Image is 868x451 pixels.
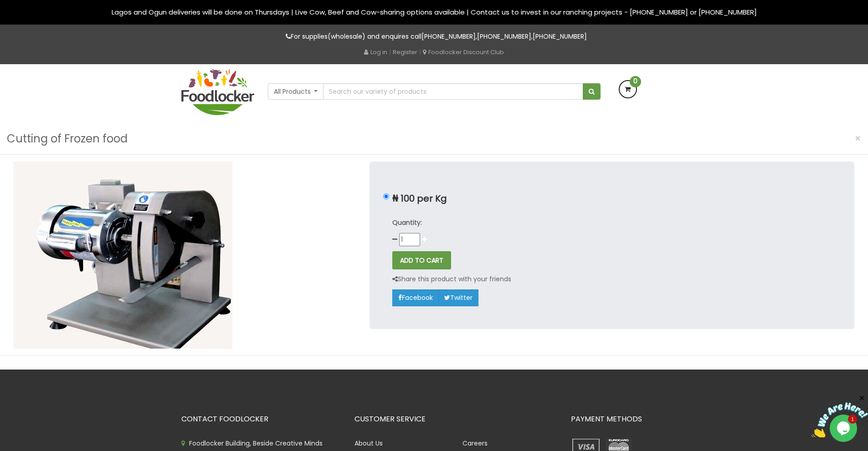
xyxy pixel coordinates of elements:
a: Facebook [392,289,439,306]
span: × [855,132,861,145]
h3: PAYMENT METHODS [571,415,687,423]
img: FoodLocker [181,69,254,115]
strong: Quantity: [392,218,422,227]
iframe: chat widget [812,394,868,437]
a: Twitter [438,289,478,306]
a: Register [393,48,417,56]
input: ₦ 100 per Kg [383,193,389,199]
h3: CONTACT FOODLOCKER [181,415,341,423]
span: Lagos and Ogun deliveries will be done on Thursdays | Live Cow, Beef and Cow-sharing options avai... [112,7,757,17]
p: For supplies(wholesale) and enquires call , , [181,31,687,42]
p: ₦ 100 per Kg [392,193,832,204]
img: Cutting of Frozen food [14,162,232,349]
button: ADD TO CART [392,251,451,269]
h3: CUSTOMER SERVICE [354,415,557,423]
p: Share this product with your friends [392,274,511,284]
a: Careers [462,439,488,448]
a: Log in [364,48,387,56]
h3: Cutting of Frozen food [7,130,128,147]
input: Search our variety of products [323,83,583,100]
a: [PHONE_NUMBER] [477,32,531,41]
a: Foodlocker Discount Club [423,48,504,56]
span: 0 [630,76,641,87]
a: [PHONE_NUMBER] [421,32,476,41]
span: | [419,47,421,56]
a: [PHONE_NUMBER] [533,32,587,41]
button: Close [850,129,866,148]
span: | [389,47,391,56]
a: About Us [354,439,383,448]
button: All Products [268,83,324,100]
